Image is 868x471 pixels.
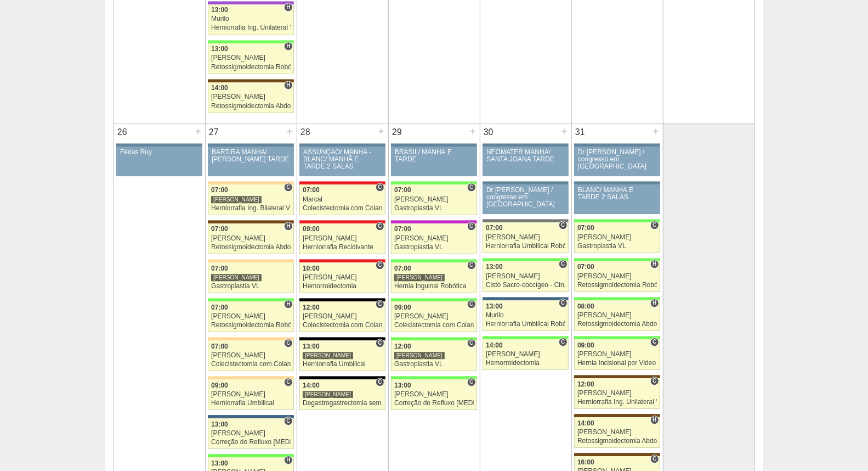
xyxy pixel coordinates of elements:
[559,260,567,268] span: Consultório
[303,343,320,350] span: 13:00
[211,93,291,100] div: [PERSON_NAME]
[297,124,314,141] div: 28
[208,259,293,262] div: Key: Bartira
[212,149,290,163] div: BARTIRA MANHÃ/ [PERSON_NAME] TARDE
[486,302,503,310] span: 13:00
[211,195,262,204] div: [PERSON_NAME]
[299,340,385,371] a: C 13:00 [PERSON_NAME] Herniorrafia Umbilical
[211,304,228,311] span: 07:00
[303,244,382,251] div: Herniorrafia Recidivante
[559,338,567,346] span: Consultório
[467,261,475,270] span: Consultório
[650,377,659,385] span: Consultório
[468,124,478,138] div: +
[486,312,565,319] div: Murilo
[394,186,411,194] span: 07:00
[299,337,385,340] div: Key: Blanc
[299,376,385,379] div: Key: Blanc
[394,343,411,350] span: 12:00
[299,143,385,147] div: Key: Aviso
[208,181,293,184] div: Key: Bartira
[577,360,657,367] div: Hernia Incisional por Video
[208,1,293,4] div: Key: IFOR
[284,222,292,231] span: Hospital
[391,223,476,254] a: C 07:00 [PERSON_NAME] Gastroplastia VL
[299,301,385,332] a: C 12:00 [PERSON_NAME] Colecistectomia com Colangiografia VL
[211,103,291,110] div: Retossigmoidectomia Abdominal VL
[285,124,294,138] div: +
[376,261,384,270] span: Consultório
[391,298,476,301] div: Key: Brasil
[208,376,293,379] div: Key: Bartira
[394,205,474,212] div: Gastroplastia VL
[376,183,384,192] span: Consultório
[303,283,382,290] div: Hemorroidectomia
[577,458,594,466] span: 16:00
[486,351,565,358] div: [PERSON_NAME]
[208,340,293,371] a: C 07:00 [PERSON_NAME] Colecistectomia com Colangiografia VL
[483,336,568,339] div: Key: Brasil
[208,143,293,147] div: Key: Aviso
[394,283,474,290] div: Hernia Inguinal Robótica
[577,224,594,232] span: 07:00
[577,351,657,358] div: [PERSON_NAME]
[651,124,661,138] div: +
[211,352,291,359] div: [PERSON_NAME]
[483,258,568,261] div: Key: Brasil
[577,399,657,406] div: Herniorrafia Ing. Unilateral VL
[574,300,660,331] a: H 08:00 [PERSON_NAME] Retossigmoidectomia Abdominal VL
[211,54,291,61] div: [PERSON_NAME]
[391,184,476,215] a: C 07:00 [PERSON_NAME] Gastroplastia VL
[574,339,660,370] a: C 09:00 [PERSON_NAME] Hernia Incisional por Video
[394,273,445,282] div: [PERSON_NAME]
[284,183,292,192] span: Consultório
[467,378,475,386] span: Consultório
[486,282,565,289] div: Cisto Sacro-coccígeo - Cirurgia
[486,187,565,209] div: Dr [PERSON_NAME] / congresso em [GEOGRAPHIC_DATA]
[577,419,594,427] span: 14:00
[486,263,503,271] span: 13:00
[303,322,382,329] div: Colecistectomia com Colangiografia VL
[650,455,659,463] span: Consultório
[483,143,568,147] div: Key: Aviso
[284,300,292,309] span: Hospital
[574,261,660,292] a: H 07:00 [PERSON_NAME] Retossigmoidectomia Robótica
[211,322,291,329] div: Retossigmoidectomia Robótica
[394,400,474,407] div: Correção do Refluxo [MEDICAL_DATA] esofágico Robótico
[574,297,660,300] div: Key: Brasil
[467,339,475,347] span: Consultório
[391,220,476,223] div: Key: Maria Braido
[211,361,291,368] div: Colecistectomia com Colangiografia VL
[577,263,594,271] span: 07:00
[650,221,659,229] span: Consultório
[391,301,476,332] a: C 09:00 [PERSON_NAME] Colecistectomia com Colangiografia VL
[574,184,660,214] a: BLANC/ MANHÃ E TARDE 2 SALAS
[559,221,567,229] span: Consultório
[574,378,660,409] a: C 12:00 [PERSON_NAME] Herniorrafia Ing. Unilateral VL
[303,390,353,399] div: [PERSON_NAME]
[211,235,291,242] div: [PERSON_NAME]
[391,262,476,293] a: C 07:00 [PERSON_NAME] Hernia Inguinal Robótica
[208,82,293,113] a: H 14:00 [PERSON_NAME] Retossigmoidectomia Abdominal VL
[284,378,292,386] span: Consultório
[284,3,292,12] span: Hospital
[391,147,476,176] a: BRASIL/ MANHÃ E TARDE
[391,181,476,184] div: Key: Brasil
[391,337,476,340] div: Key: Brasil
[211,313,291,320] div: [PERSON_NAME]
[574,147,660,176] a: Dr [PERSON_NAME] / congresso em [GEOGRAPHIC_DATA]
[303,196,382,203] div: Marcal
[577,243,657,250] div: Gastroplastia VL
[577,234,657,241] div: [PERSON_NAME]
[574,453,660,456] div: Key: Santa Joana
[391,143,476,147] div: Key: Aviso
[299,184,385,215] a: C 07:00 Marcal Colecistectomia com Colangiografia VL
[394,235,474,242] div: [PERSON_NAME]
[206,124,223,141] div: 27
[211,6,228,14] span: 13:00
[574,219,660,222] div: Key: Brasil
[211,382,228,389] span: 09:00
[394,351,445,360] div: [PERSON_NAME]
[574,414,660,417] div: Key: Santa Joana
[483,261,568,292] a: C 13:00 [PERSON_NAME] Cisto Sacro-coccígeo - Cirurgia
